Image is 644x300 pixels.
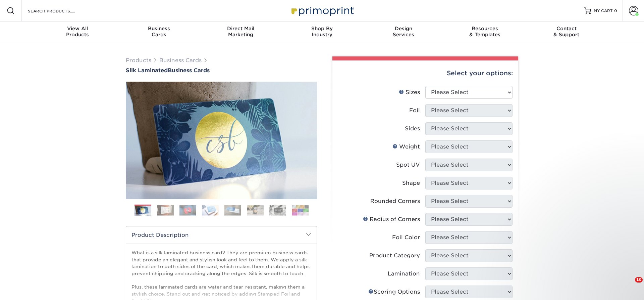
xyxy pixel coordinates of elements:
[281,22,363,43] a: Shop ByIndustry
[614,8,617,13] span: 0
[200,26,281,38] div: Marketing
[526,22,607,43] a: Contact& Support
[399,88,420,96] div: Sizes
[370,197,420,205] div: Rounded Corners
[363,22,444,43] a: DesignServices
[126,67,317,74] h1: Business Cards
[159,57,202,63] a: Business Cards
[126,45,317,236] img: Silk Laminated 01
[409,106,420,115] div: Foil
[288,3,356,18] img: Primoprint
[200,22,281,43] a: Direct MailMarketing
[402,179,420,187] div: Shape
[594,8,613,14] span: MY CART
[269,205,286,215] img: Business Cards 07
[118,26,200,32] span: Business
[126,226,317,244] h2: Product Description
[179,205,196,215] img: Business Cards 03
[526,26,607,32] span: Contact
[37,26,118,32] span: View All
[369,252,420,260] div: Product Category
[2,280,57,298] iframe: Google Customer Reviews
[135,202,151,219] img: Business Cards 01
[37,26,118,38] div: Products
[444,22,526,43] a: Resources& Templates
[363,215,420,223] div: Radius of Corners
[27,7,93,15] input: SEARCH PRODUCTS.....
[405,125,420,133] div: Sides
[118,22,200,43] a: BusinessCards
[200,26,281,32] span: Direct Mail
[363,26,444,38] div: Services
[202,205,219,215] img: Business Cards 04
[224,205,241,215] img: Business Cards 05
[37,22,118,43] a: View AllProducts
[621,277,637,293] iframe: Intercom live chat
[388,270,420,278] div: Lamination
[363,26,444,32] span: Design
[338,60,513,86] div: Select your options:
[157,205,174,215] img: Business Cards 02
[281,26,363,38] div: Industry
[281,26,363,32] span: Shop By
[247,205,264,215] img: Business Cards 06
[444,26,526,32] span: Resources
[526,26,607,38] div: & Support
[392,233,420,242] div: Foil Color
[118,26,200,38] div: Cards
[392,143,420,151] div: Weight
[126,67,317,74] a: Silk LaminatedBusiness Cards
[292,205,309,215] img: Business Cards 08
[126,57,151,63] a: Products
[444,26,526,38] div: & Templates
[635,277,643,283] span: 10
[126,67,168,74] span: Silk Laminated
[396,161,420,169] div: Spot UV
[368,288,420,296] div: Scoring Options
